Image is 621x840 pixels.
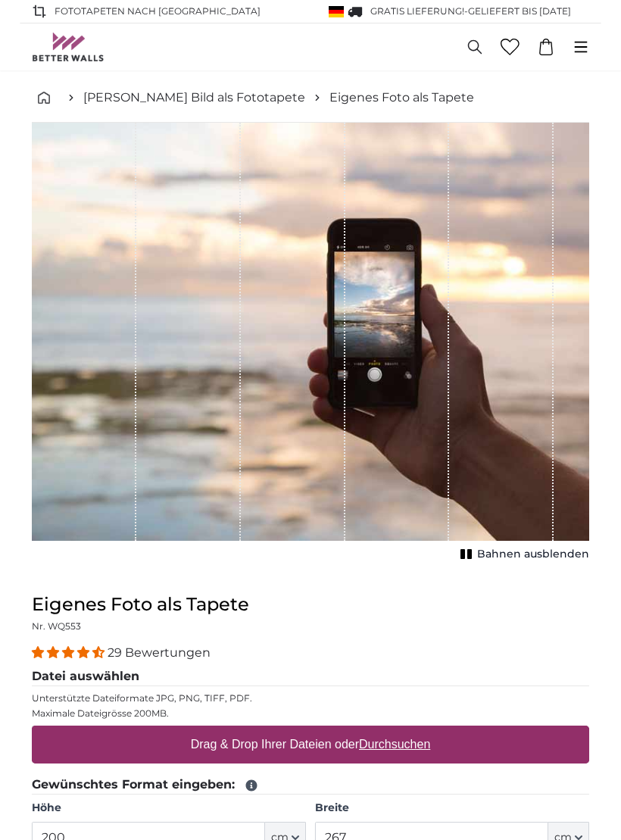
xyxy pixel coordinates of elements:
span: Geliefert bis [DATE] [468,5,571,17]
u: Durchsuchen [359,738,430,751]
span: Bahnen ausblenden [477,547,589,562]
span: 4.34 stars [32,645,108,660]
span: Nr. WQ553 [32,620,81,632]
legend: Datei auswählen [32,667,589,686]
h1: Eigenes Foto als Tapete [32,592,589,617]
p: Unterstützte Dateiformate JPG, PNG, TIFF, PDF. [32,692,589,704]
span: - [464,5,571,17]
label: Höhe [32,801,306,816]
label: Breite [315,801,589,816]
nav: breadcrumbs [32,73,589,123]
p: Maximale Dateigrösse 200MB. [32,707,589,720]
img: Deutschland [329,6,344,17]
img: Betterwalls [32,33,105,61]
a: Eigenes Foto als Tapete [329,89,474,107]
span: GRATIS Lieferung! [370,5,464,17]
div: 1 of 1 [32,123,589,565]
a: [PERSON_NAME] Bild als Fototapete [83,89,305,107]
span: Fototapeten nach [GEOGRAPHIC_DATA] [55,5,261,18]
button: Bahnen ausblenden [456,544,589,565]
label: Drag & Drop Ihrer Dateien oder [185,729,437,760]
span: 29 Bewertungen [108,645,211,660]
legend: Gewünschtes Format eingeben: [32,776,589,795]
